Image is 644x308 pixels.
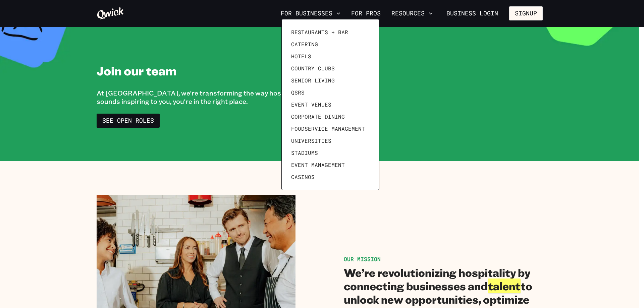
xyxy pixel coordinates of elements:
span: Hotels [291,53,311,60]
span: Casinos [291,174,315,180]
span: Stadiums [291,149,318,156]
span: Event Venues [291,101,331,108]
span: Event Management [291,162,345,168]
span: QSRs [291,89,305,96]
span: Restaurants + Bar [291,29,348,36]
span: Corporate Dining [291,113,345,120]
span: Senior Living [291,77,335,84]
span: Universities [291,137,331,144]
span: Catering [291,41,318,48]
span: Country Clubs [291,65,335,72]
span: Foodservice Management [291,125,365,132]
